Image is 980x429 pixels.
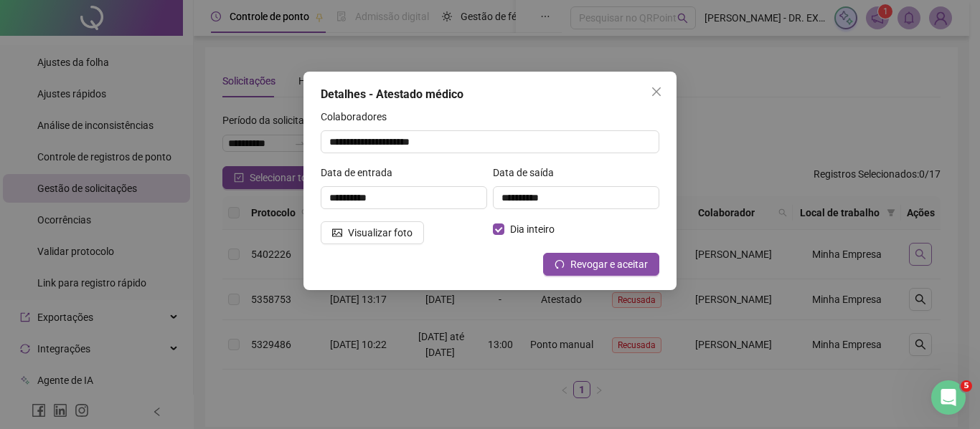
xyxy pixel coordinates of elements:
span: Dia inteiro [504,221,560,237]
span: Revogar e aceitar [570,256,648,272]
span: undo [555,259,565,269]
span: close [651,86,662,97]
span: Visualizar foto [348,225,413,241]
label: Colaboradores [321,109,396,125]
label: Data de saída [493,165,563,180]
button: Visualizar foto [321,221,424,244]
iframe: Intercom live chat [931,380,966,415]
div: Detalhes - Atestado médico [321,86,659,103]
button: Close [645,80,668,103]
span: 5 [961,380,972,392]
button: Revogar e aceitar [543,253,659,276]
label: Data de entrada [321,165,402,180]
span: picture [332,228,342,238]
